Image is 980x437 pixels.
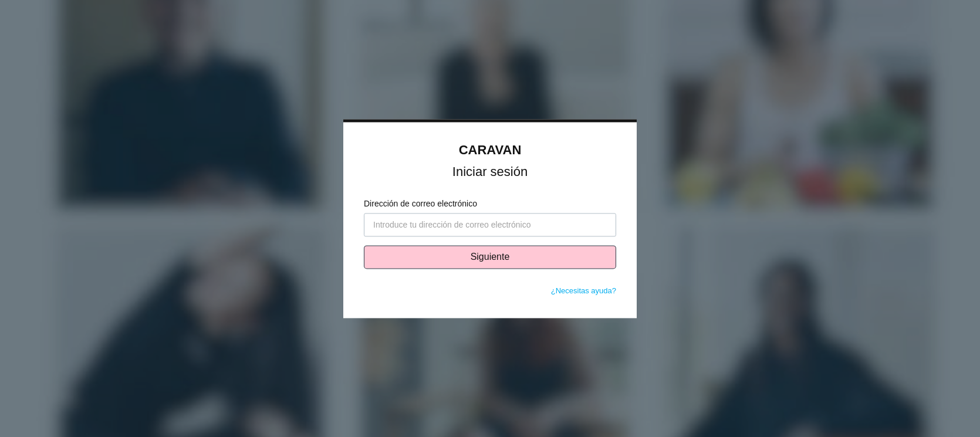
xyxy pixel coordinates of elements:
h1: Iniciar sesión [364,167,616,177]
a: ¿Necesitas ayuda? [551,286,616,295]
button: Siguiente [364,245,616,269]
input: Introduce tu dirección de correo electrónico [364,213,616,236]
a: CARAVAN [459,143,522,157]
label: Dirección de correo electrónico [364,198,616,210]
